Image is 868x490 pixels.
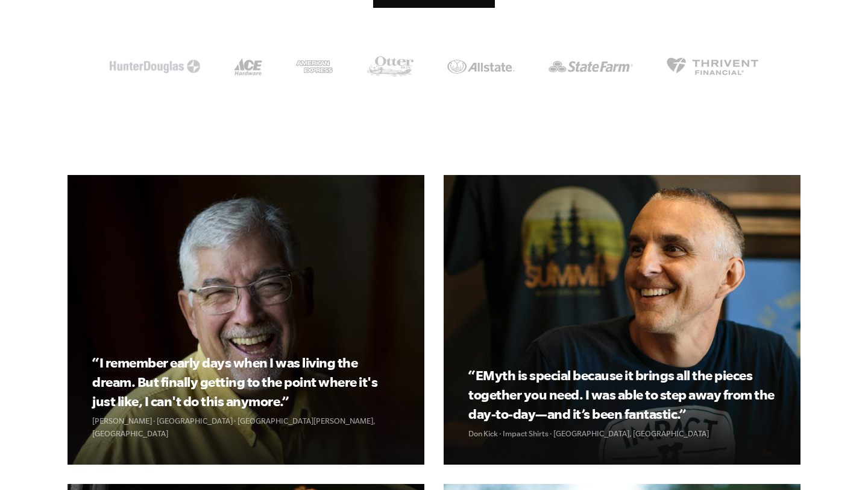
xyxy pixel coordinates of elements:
img: American Express Logo [296,60,333,73]
h3: “EMyth is special because it brings all the pieces together you need. I was able to step away fro... [468,366,775,424]
h3: “I remember early days when I was living the dream. But finally getting to the point where it's j... [92,353,399,411]
img: OtterBox Logo [366,56,414,77]
img: Ace Harware Logo [234,58,262,75]
iframe: Chat Widget [808,432,868,490]
img: McDonalds Logo [110,60,200,73]
a: Play Video “EMyth is special because it brings all the pieces together you need. I was able to st... [444,175,800,465]
p: Don Kick · Impact Shirts · [GEOGRAPHIC_DATA], [GEOGRAPHIC_DATA] [468,427,775,440]
a: Play Video “I remember early days when I was living the dream. But finally getting to the point w... [68,175,424,465]
img: Thrivent Financial Logo [667,57,759,75]
p: [PERSON_NAME] · [GEOGRAPHIC_DATA] · [GEOGRAPHIC_DATA][PERSON_NAME], [GEOGRAPHIC_DATA] [92,415,399,440]
img: State Farm Logo [549,61,633,72]
img: Allstate Logo [447,60,515,74]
